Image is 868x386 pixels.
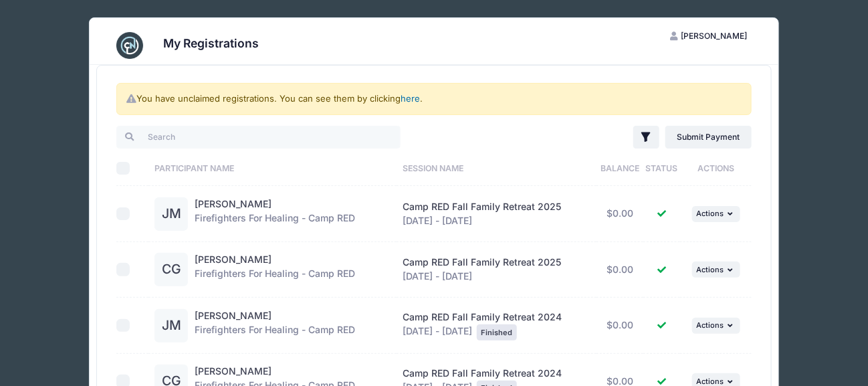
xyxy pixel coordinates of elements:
[154,209,188,220] a: JM
[195,197,355,231] div: Firefighters For Healing - Camp RED
[163,36,259,50] h3: My Registrations
[195,254,272,265] a: [PERSON_NAME]
[596,298,643,354] td: $0.00
[692,318,740,334] button: Actions
[403,256,562,268] span: Camp RED Fall Family Retreat 2025
[116,151,148,186] th: Select All
[665,126,752,149] a: Submit Payment
[403,256,590,284] div: [DATE] - [DATE]
[403,367,562,379] span: Camp RED Fall Family Retreat 2024
[154,253,188,286] div: CG
[680,151,752,186] th: Actions: activate to sort column ascending
[403,311,562,322] span: Camp RED Fall Family Retreat 2024
[696,209,724,218] span: Actions
[596,242,643,298] td: $0.00
[596,186,643,242] td: $0.00
[154,320,188,332] a: JM
[403,310,590,341] div: [DATE] - [DATE]
[692,262,740,278] button: Actions
[116,32,143,59] img: CampNetwork
[195,253,355,286] div: Firefighters For Healing - Camp RED
[401,93,420,104] a: here
[659,25,759,47] button: [PERSON_NAME]
[596,151,643,186] th: Balance: activate to sort column ascending
[195,365,272,377] a: [PERSON_NAME]
[195,309,355,343] div: Firefighters For Healing - Camp RED
[154,264,188,276] a: CG
[148,151,397,186] th: Participant Name: activate to sort column ascending
[696,377,724,386] span: Actions
[403,201,562,212] span: Camp RED Fall Family Retreat 2025
[397,151,596,186] th: Session Name: activate to sort column ascending
[692,206,740,222] button: Actions
[696,265,724,274] span: Actions
[696,320,724,330] span: Actions
[681,31,747,41] span: [PERSON_NAME]
[116,83,752,115] div: You have unclaimed registrations. You can see them by clicking .
[116,126,401,149] input: Search
[195,310,272,321] a: [PERSON_NAME]
[643,151,681,186] th: Status: activate to sort column ascending
[195,198,272,209] a: [PERSON_NAME]
[154,309,188,343] div: JM
[477,324,517,341] div: Finished
[403,200,590,228] div: [DATE] - [DATE]
[154,197,188,231] div: JM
